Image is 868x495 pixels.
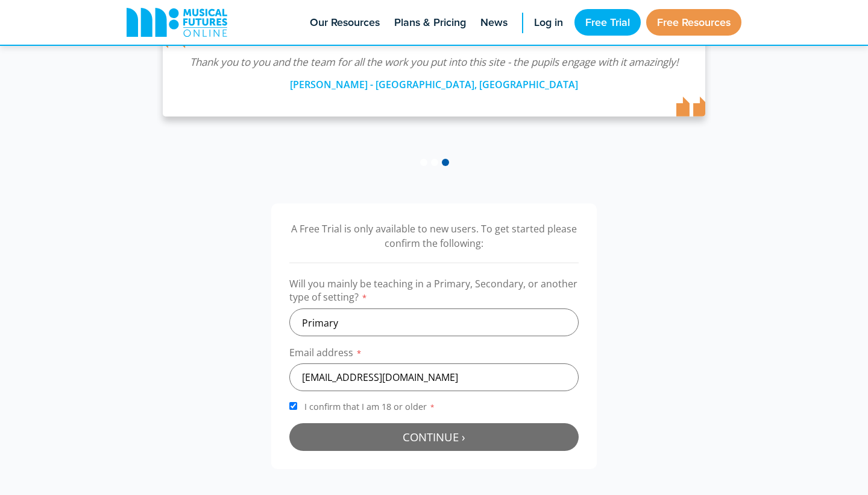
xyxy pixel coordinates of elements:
[289,423,579,451] button: Continue ›
[289,277,579,308] label: Will you mainly be teaching in a Primary, Secondary, or another type of setting?
[289,222,579,251] p: A Free Trial is only available to new users. To get started please confirm the following:
[574,9,641,36] a: Free Trial
[302,401,438,412] span: I confirm that I am 18 or older
[289,346,579,363] label: Email address
[187,71,681,92] div: [PERSON_NAME] - [GEOGRAPHIC_DATA], [GEOGRAPHIC_DATA]
[480,14,508,31] span: News
[289,402,297,410] input: I confirm that I am 18 or older*
[534,14,563,31] span: Log in
[187,54,681,71] p: Thank you to you and the team for all the work you put into this site - the pupils engage with it...
[394,14,466,31] span: Plans & Pricing
[646,9,741,36] a: Free Resources
[310,14,380,31] span: Our Resources
[403,429,465,444] span: Continue ›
